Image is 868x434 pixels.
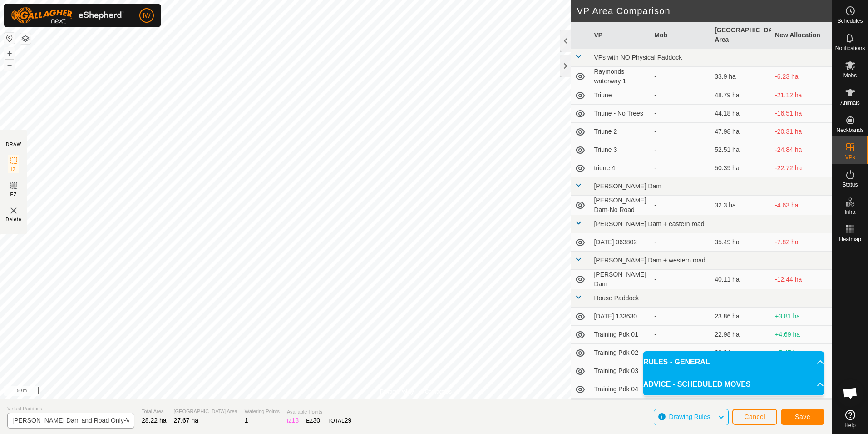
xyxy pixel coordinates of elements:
td: -16.51 ha [771,105,832,123]
span: Schedules [837,18,863,24]
td: 35.49 ha [711,233,771,252]
td: Training Pdk 02 [590,344,651,362]
div: DRAW [6,141,21,148]
th: [GEOGRAPHIC_DATA] Area [711,22,771,49]
td: 52.51 ha [711,141,771,159]
td: 47.98 ha [711,123,771,141]
td: 44.18 ha [711,105,771,123]
p-accordion-header: RULES - GENERAL [643,351,824,373]
a: Help [832,406,868,432]
button: Map Layers [20,33,31,44]
div: - [654,348,707,358]
span: 1 [245,417,248,424]
td: Raymonds waterway 1 [590,67,651,86]
td: 22.98 ha [711,326,771,344]
span: VPs [845,155,855,160]
span: Cancel [744,413,765,420]
span: VPs with NO Physical Paddock [594,54,682,61]
span: 27.67 ha [174,417,199,424]
span: Drawing Rules [669,413,710,420]
td: -24.84 ha [771,141,832,159]
td: Triune - No Trees [590,105,651,123]
span: Total Area [142,408,167,415]
td: 48.79 ha [711,86,771,105]
td: 22.2 ha [711,344,771,362]
a: Contact Us [425,388,452,396]
div: - [654,91,707,100]
td: -7.82 ha [771,233,832,252]
span: EZ [10,191,17,198]
span: 29 [345,417,352,424]
span: Watering Points [245,408,280,415]
span: Neckbands [836,127,863,133]
span: Animals [840,100,860,106]
th: New Allocation [771,22,832,49]
div: Open chat [837,379,864,407]
div: - [654,201,707,210]
span: Save [795,413,810,420]
span: Delete [6,216,22,223]
span: 28.22 ha [142,417,167,424]
td: Triune 3 [590,141,651,159]
span: Infra [844,209,855,215]
td: +5.47 ha [771,344,832,362]
p-accordion-header: ADVICE - SCHEDULED MOVES [643,373,824,395]
td: Training Pdk 03 [590,362,651,380]
div: - [654,145,707,155]
a: Privacy Policy [380,388,414,396]
td: -4.63 ha [771,196,832,215]
div: - [654,312,707,321]
td: 40.11 ha [711,270,771,289]
span: [PERSON_NAME] Dam + western road [594,257,705,264]
span: 13 [292,417,299,424]
span: [PERSON_NAME] Dam + eastern road [594,220,704,227]
span: Status [842,182,858,187]
span: Mobs [843,73,857,78]
td: triune 4 [590,159,651,177]
span: Heatmap [839,237,861,242]
td: Triune [590,86,651,105]
span: ADVICE - SCHEDULED MOVES [643,379,750,390]
div: TOTAL [327,416,351,425]
th: VP [590,22,651,49]
button: Reset Map [4,33,15,44]
td: -12.44 ha [771,270,832,289]
td: Triune 2 [590,123,651,141]
td: +4.69 ha [771,326,832,344]
div: - [654,72,707,81]
span: Virtual Paddock [7,405,134,413]
div: - [654,275,707,284]
td: [DATE] 063802 [590,233,651,252]
td: -21.12 ha [771,86,832,105]
button: – [4,60,15,71]
td: Training Pdk 01 [590,326,651,344]
td: [PERSON_NAME] Dam [590,270,651,289]
div: EZ [306,416,320,425]
td: Training Pdk 04 [590,380,651,399]
th: Mob [651,22,711,49]
div: - [654,127,707,136]
span: [PERSON_NAME] Dam [594,182,661,190]
div: IZ [287,416,299,425]
td: -20.31 ha [771,123,832,141]
span: IZ [11,166,16,173]
span: 30 [313,417,321,424]
td: 33.9 ha [711,67,771,86]
div: - [654,330,707,339]
button: Cancel [732,409,777,425]
div: - [654,237,707,247]
td: 23.86 ha [711,308,771,326]
span: RULES - GENERAL [643,357,710,368]
td: -6.23 ha [771,67,832,86]
td: 32.3 ha [711,196,771,215]
td: [PERSON_NAME] Dam-No Road [590,196,651,215]
span: Notifications [835,45,865,51]
td: -22.72 ha [771,159,832,177]
span: House Paddock [594,294,639,302]
span: IW [143,11,150,20]
span: [GEOGRAPHIC_DATA] Area [174,408,237,415]
td: 50.39 ha [711,159,771,177]
div: - [654,163,707,173]
span: Help [844,423,856,428]
div: - [654,109,707,118]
